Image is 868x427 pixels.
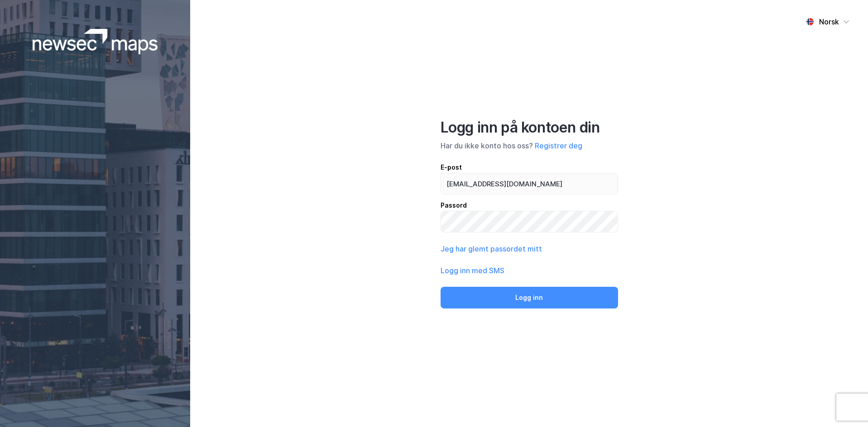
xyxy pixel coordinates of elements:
div: Passord [441,200,618,211]
div: Har du ikke konto hos oss? [441,140,618,151]
img: logoWhite.bf58a803f64e89776f2b079ca2356427.svg [33,29,158,54]
div: Norsk [819,16,839,27]
div: Kontrollprogram for chat [823,384,868,427]
button: Jeg har glemt passordet mitt [441,243,542,254]
div: E-post [441,162,618,173]
iframe: Chat Widget [823,384,868,427]
button: Logg inn med SMS [441,265,504,276]
button: Logg inn [441,287,618,308]
div: Logg inn på kontoen din [441,119,618,137]
button: Registrer deg [535,140,582,151]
